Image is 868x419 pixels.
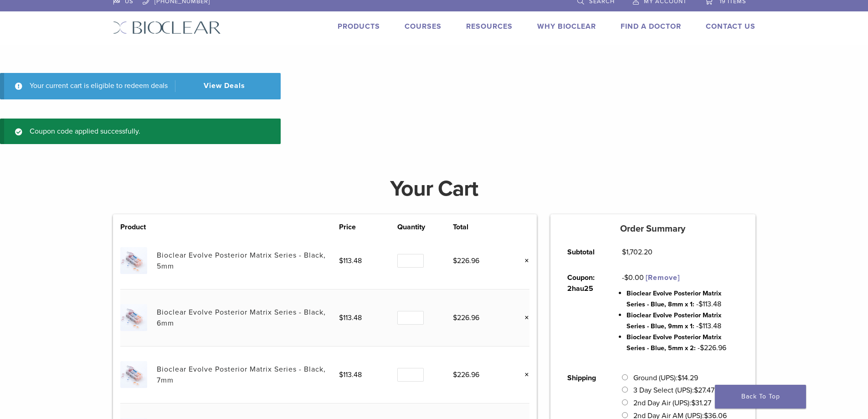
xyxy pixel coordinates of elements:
span: - 113.48 [696,321,721,331]
span: Bioclear Evolve Posterior Matrix Series - Blue, 8mm x 1: [627,290,721,308]
bdi: 113.48 [339,313,362,322]
a: Why Bioclear [537,22,596,31]
span: $ [339,256,343,265]
span: $ [624,273,628,282]
img: Bioclear Evolve Posterior Matrix Series - Black, 6mm [120,304,147,331]
a: Remove this item [518,312,529,324]
h5: Order Summary [550,223,755,234]
th: Price [339,222,397,233]
img: Bioclear [113,21,221,34]
span: $ [699,300,703,309]
a: Resources [466,22,513,31]
a: Bioclear Evolve Posterior Matrix Series - Black, 6mm [157,308,326,328]
a: Remove this item [518,369,529,381]
bdi: 27.47 [694,386,714,395]
a: Bioclear Evolve Posterior Matrix Series - Black, 7mm [157,365,326,385]
span: Bioclear Evolve Posterior Matrix Series - Blue, 9mm x 1: [627,311,721,330]
img: Bioclear Evolve Posterior Matrix Series - Black, 7mm [120,361,147,388]
img: Bioclear Evolve Posterior Matrix Series - Black, 5mm [120,247,147,274]
a: Remove 2hau25 coupon [646,273,680,282]
span: $ [699,321,703,331]
span: $ [622,248,626,257]
span: 0.00 [624,273,644,282]
bdi: 113.48 [339,256,362,265]
span: $ [453,256,457,265]
a: Courses [405,22,442,31]
a: Remove this item [518,255,529,267]
span: $ [453,370,457,379]
span: $ [453,313,457,322]
span: $ [700,343,704,352]
td: - [612,265,749,365]
label: 3 Day Select (UPS): [633,386,714,395]
bdi: 113.48 [339,370,362,379]
bdi: 226.96 [453,256,479,265]
th: Quantity [397,222,453,233]
label: Ground (UPS): [633,373,698,383]
span: Bioclear Evolve Posterior Matrix Series - Blue, 5mm x 2: [627,333,721,352]
bdi: 1,702.20 [622,248,652,257]
span: - 113.48 [696,300,721,309]
a: Contact Us [706,22,755,31]
span: $ [691,398,695,408]
th: Total [453,222,506,233]
span: - 226.96 [698,343,726,352]
span: $ [339,313,343,322]
th: Subtotal [557,239,612,265]
a: Find A Doctor [621,22,681,31]
bdi: 31.27 [691,398,711,408]
span: $ [339,370,343,379]
th: Coupon: 2hau25 [557,265,612,365]
h1: Your Cart [106,178,762,200]
a: View Deals [175,80,266,92]
th: Product [120,222,157,233]
label: 2nd Day Air (UPS): [633,398,711,408]
span: $ [678,373,682,383]
a: Back To Top [715,385,806,409]
a: Bioclear Evolve Posterior Matrix Series - Black, 5mm [157,251,326,271]
bdi: 226.96 [453,370,479,379]
span: $ [694,386,698,395]
bdi: 226.96 [453,313,479,322]
a: Products [338,22,380,31]
bdi: 14.29 [678,373,698,383]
